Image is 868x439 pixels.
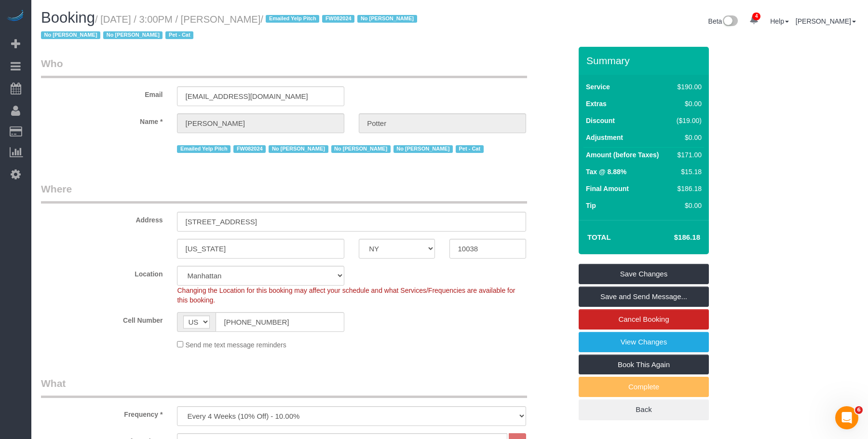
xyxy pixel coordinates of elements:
small: / [DATE] / 3:00PM / [PERSON_NAME] [41,14,420,41]
span: No [PERSON_NAME] [357,15,417,23]
a: Back [579,399,709,420]
span: Send me text message reminders [185,341,286,349]
label: Tax @ 8.88% [586,167,626,177]
label: Email [34,86,170,99]
label: Amount (before Taxes) [586,150,659,160]
legend: Where [41,182,527,204]
span: 4 [752,13,760,20]
span: Emailed Yelp Pitch [266,15,319,23]
div: ($19.00) [673,116,702,125]
a: Help [770,17,789,25]
a: View Changes [579,332,709,352]
div: $0.00 [673,201,702,210]
legend: What [41,376,527,398]
legend: Who [41,56,527,78]
a: [PERSON_NAME] [796,17,856,25]
label: Adjustment [586,133,623,142]
input: Email [177,86,344,106]
img: New interface [722,15,738,28]
span: Emailed Yelp Pitch [177,145,231,153]
span: No [PERSON_NAME] [103,31,163,39]
strong: Total [587,233,611,241]
div: $0.00 [673,133,702,142]
div: $190.00 [673,82,702,92]
input: Cell Number [216,312,344,332]
a: Cancel Booking [579,309,709,329]
h4: $186.18 [645,233,700,242]
h3: Summary [586,55,704,66]
span: No [PERSON_NAME] [269,145,328,153]
label: Frequency * [34,406,170,419]
span: 6 [855,406,863,414]
label: Location [34,266,170,279]
input: First Name [177,113,344,133]
span: No [PERSON_NAME] [41,31,100,39]
input: City [177,239,344,259]
div: $171.00 [673,150,702,160]
span: FW082024 [233,145,266,153]
span: Pet - Cat [456,145,484,153]
div: $0.00 [673,99,702,109]
label: Discount [586,116,615,125]
input: Last Name [359,113,526,133]
div: $186.18 [673,184,702,193]
label: Extras [586,99,607,109]
label: Address [34,212,170,225]
span: Pet - Cat [165,31,193,39]
span: Changing the Location for this booking may affect your schedule and what Services/Frequencies are... [177,287,515,304]
a: Save and Send Message... [579,287,709,307]
span: No [PERSON_NAME] [393,145,453,153]
span: No [PERSON_NAME] [331,145,391,153]
img: Automaid Logo [6,10,25,23]
span: FW082024 [322,15,354,23]
input: Zip Code [449,239,526,259]
a: Beta [708,17,738,25]
label: Tip [586,201,596,210]
label: Final Amount [586,184,629,193]
a: Book This Again [579,355,709,375]
a: 4 [745,10,763,31]
label: Cell Number [34,312,170,325]
label: Service [586,82,610,92]
span: Booking [41,9,95,26]
label: Name * [34,113,170,126]
div: $15.18 [673,167,702,177]
iframe: Intercom live chat [835,406,858,429]
a: Save Changes [579,264,709,284]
